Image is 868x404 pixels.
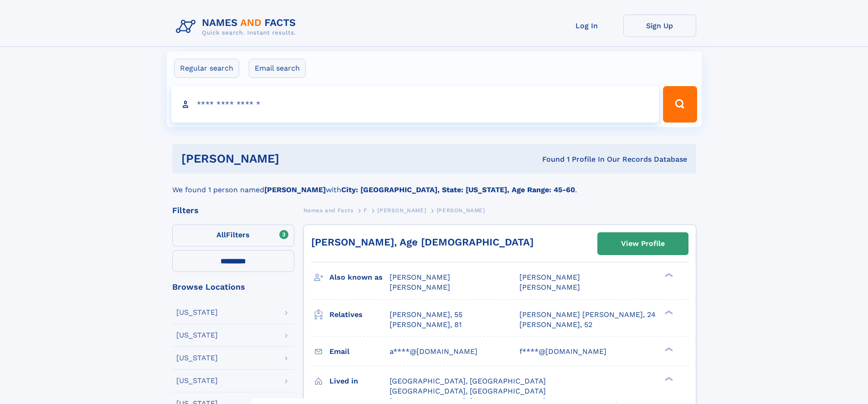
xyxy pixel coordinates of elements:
[519,310,656,320] a: [PERSON_NAME] [PERSON_NAME], 24
[623,15,696,37] a: Sign Up
[377,205,426,216] a: [PERSON_NAME]
[519,273,580,281] span: [PERSON_NAME]
[411,154,687,164] div: Found 1 Profile In Our Records Database
[172,225,294,246] label: Filters
[341,185,575,194] b: City: [GEOGRAPHIC_DATA], State: [US_STATE], Age Range: 45-60
[598,233,688,255] a: View Profile
[172,206,294,215] div: Filters
[377,207,426,214] span: [PERSON_NAME]
[621,233,665,254] div: View Profile
[390,377,546,385] span: [GEOGRAPHIC_DATA], [GEOGRAPHIC_DATA]
[329,344,390,359] h3: Email
[176,309,218,316] div: [US_STATE]
[171,86,659,123] input: search input
[390,273,450,281] span: [PERSON_NAME]
[364,205,367,216] a: F
[303,205,354,216] a: Names and Facts
[176,332,218,339] div: [US_STATE]
[174,59,239,78] label: Regular search
[550,15,623,37] a: Log In
[264,185,326,194] b: [PERSON_NAME]
[176,377,218,384] div: [US_STATE]
[663,309,673,315] div: ❯
[216,230,226,239] span: All
[663,376,673,382] div: ❯
[663,346,673,352] div: ❯
[172,283,294,291] div: Browse Locations
[390,387,546,395] span: [GEOGRAPHIC_DATA], [GEOGRAPHIC_DATA]
[329,270,390,285] h3: Also known as
[390,310,462,320] a: [PERSON_NAME], 55
[329,373,390,389] h3: Lived in
[311,236,534,248] a: [PERSON_NAME], Age [DEMOGRAPHIC_DATA]
[181,153,411,164] h1: [PERSON_NAME]
[519,283,580,291] span: [PERSON_NAME]
[364,207,367,214] span: F
[390,320,462,330] a: [PERSON_NAME], 81
[172,15,303,39] img: Logo Names and Facts
[437,207,485,214] span: [PERSON_NAME]
[663,272,673,278] div: ❯
[172,174,696,195] div: We found 1 person named with .
[390,283,450,291] span: [PERSON_NAME]
[663,86,697,123] button: Search Button
[329,307,390,322] h3: Relatives
[176,354,218,362] div: [US_STATE]
[519,320,592,330] a: [PERSON_NAME], 52
[249,59,306,78] label: Email search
